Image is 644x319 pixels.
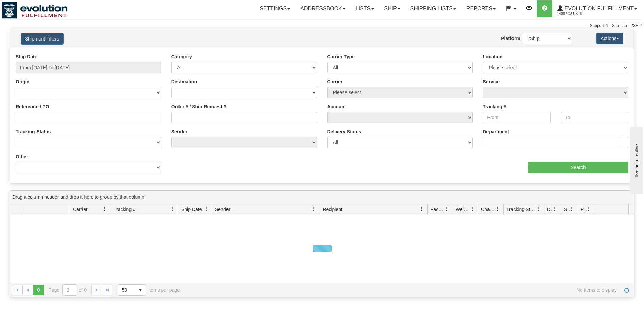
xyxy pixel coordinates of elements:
input: Search [528,162,628,173]
label: Destination [171,78,197,85]
label: Location [483,53,502,60]
span: 1488 / CA User [557,10,608,17]
button: Shipment Filters [21,33,64,45]
a: Tracking Status filter column settings [532,203,544,215]
label: Service [483,78,500,85]
span: Page of 0 [49,284,87,296]
label: Category [171,53,192,60]
a: Tracking # filter column settings [167,203,178,215]
input: From [483,112,550,123]
div: live help - online [5,6,63,11]
label: Delivery Status [327,128,361,135]
span: Carrier [73,206,88,213]
a: Ship Date filter column settings [200,203,212,215]
span: Weight [456,206,470,213]
span: Recipient [323,206,342,213]
span: Ship Date [181,206,202,213]
span: Tracking # [114,206,136,213]
label: Ship Date [16,53,38,60]
span: items per page [118,284,180,296]
a: Packages filter column settings [441,203,453,215]
span: 50 [122,287,131,293]
a: Carrier filter column settings [99,203,111,215]
span: Shipment Issues [564,206,570,213]
label: Department [483,128,509,135]
a: Shipment Issues filter column settings [566,203,578,215]
label: Platform [501,35,520,42]
label: Other [16,153,28,160]
span: Delivery Status [547,206,553,213]
a: Weight filter column settings [467,203,478,215]
a: Recipient filter column settings [416,203,427,215]
a: Pickup Status filter column settings [583,203,595,215]
div: grid grouping header [10,191,634,204]
a: Settings [255,0,295,17]
img: logo1488.jpg [2,2,68,19]
span: Tracking Status [506,206,536,213]
iframe: chat widget [628,125,643,194]
span: Page sizes drop down [118,284,146,296]
label: Carrier Type [327,53,355,60]
label: Tracking Status [16,128,51,135]
label: Order # / Ship Request # [171,103,226,110]
span: Packages [430,206,445,213]
span: Charge [481,206,495,213]
a: Sender filter column settings [308,203,320,215]
button: Actions [596,33,623,44]
a: Shipping lists [405,0,461,17]
a: Reports [461,0,501,17]
label: Tracking # [483,103,506,110]
span: Evolution Fulfillment [563,6,634,11]
label: Account [327,103,346,110]
label: Origin [16,78,29,85]
input: To [561,112,628,123]
label: Reference / PO [16,103,49,110]
label: Sender [171,128,187,135]
span: No items to display [189,287,617,293]
label: Carrier [327,78,343,85]
span: Page 0 [33,285,44,295]
span: Sender [215,206,230,213]
a: Evolution Fulfillment 1488 / CA User [552,0,642,17]
a: Delivery Status filter column settings [549,203,561,215]
a: Lists [351,0,379,17]
span: Pickup Status [581,206,587,213]
a: Charge filter column settings [492,203,503,215]
div: Support: 1 - 855 - 55 - 2SHIP [2,23,642,29]
a: Ship [379,0,405,17]
span: select [135,285,146,295]
a: Addressbook [295,0,351,17]
a: Refresh [621,285,632,295]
